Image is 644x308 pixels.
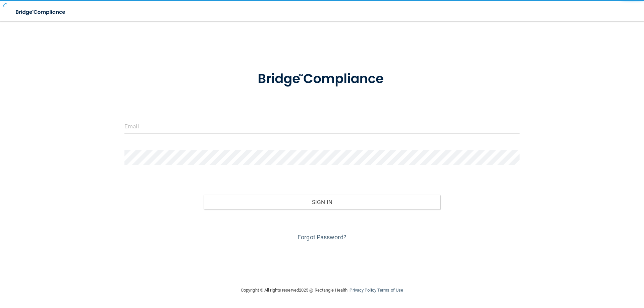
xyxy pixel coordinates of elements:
img: bridge_compliance_login_screen.278c3ca4.svg [10,5,72,19]
a: Terms of Use [377,288,403,293]
button: Sign In [204,195,441,209]
div: Copyright © All rights reserved 2025 @ Rectangle Health | | [200,280,444,301]
a: Forgot Password? [298,234,346,241]
a: Privacy Policy [350,288,376,293]
img: bridge_compliance_login_screen.278c3ca4.svg [244,62,400,97]
input: Email [124,119,520,134]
